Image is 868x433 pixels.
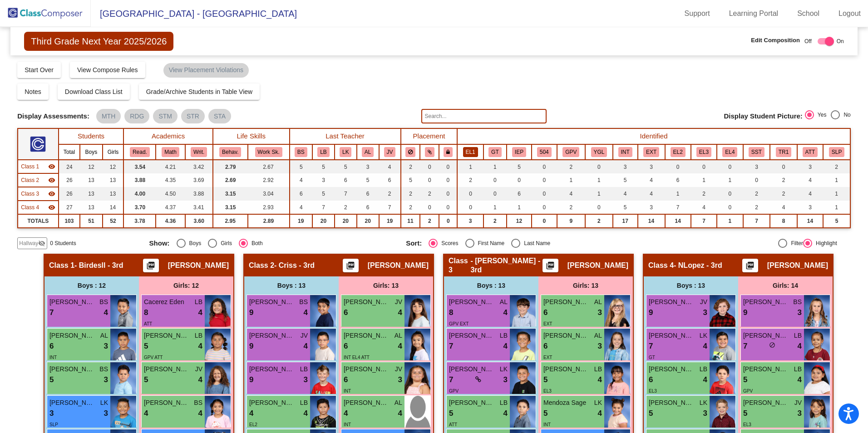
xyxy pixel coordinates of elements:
[457,201,483,214] td: 0
[532,160,557,173] td: 0
[420,187,439,201] td: 2
[17,84,49,100] button: Notes
[717,187,743,201] td: 0
[248,173,290,187] td: 2.92
[248,214,290,228] td: 2.89
[335,187,357,201] td: 7
[770,214,797,228] td: 8
[724,112,802,120] span: Display Student Picture:
[613,173,638,187] td: 5
[722,147,737,157] button: EL4
[335,173,357,187] td: 6
[507,160,532,173] td: 5
[143,259,159,272] button: Print Students Details
[648,261,674,270] span: Class 4
[557,187,585,201] td: 4
[379,214,401,228] td: 19
[362,147,374,157] button: AL
[248,187,290,201] td: 3.04
[520,239,550,247] div: Last Name
[638,214,665,228] td: 14
[213,173,248,187] td: 2.69
[444,276,538,295] div: Boys : 13
[59,173,80,187] td: 26
[532,214,557,228] td: 0
[507,173,532,187] td: 0
[186,239,202,247] div: Boys
[18,214,58,228] td: TOTALS
[401,201,420,214] td: 2
[507,214,532,228] td: 12
[18,160,58,173] td: Holly Birdsell - Birdesll - 3rd
[790,6,827,21] a: School
[91,6,297,21] span: [GEOGRAPHIC_DATA] - [GEOGRAPHIC_DATA]
[743,160,770,173] td: 3
[483,201,507,214] td: 1
[139,84,260,100] button: Grade/Archive Students in Table View
[312,214,335,228] td: 20
[21,176,39,184] span: Class 2
[545,261,556,274] mat-icon: picture_as_pdf
[542,259,558,272] button: Print Students Details
[767,261,828,270] span: [PERSON_NAME]
[665,187,691,201] td: 1
[80,201,102,214] td: 13
[618,147,632,157] button: INT
[823,160,850,173] td: 2
[59,214,80,228] td: 103
[401,160,420,173] td: 2
[717,173,743,187] td: 1
[567,261,628,270] span: [PERSON_NAME]
[823,144,850,160] th: Speech Only IEP
[638,160,665,173] td: 3
[665,214,691,228] td: 14
[379,187,401,201] td: 2
[557,160,585,173] td: 2
[743,201,770,214] td: 2
[812,239,837,247] div: Highlight
[738,276,833,295] div: Girls: 14
[213,160,248,173] td: 2.79
[831,6,868,21] a: Logout
[638,187,665,201] td: 4
[335,160,357,173] td: 5
[837,37,844,45] span: On
[776,147,791,157] button: TR1
[123,128,212,144] th: Academics
[797,160,824,173] td: 3
[532,201,557,214] td: 0
[153,109,178,123] mat-chip: STM
[613,214,638,228] td: 17
[823,214,850,228] td: 5
[823,187,850,201] td: 1
[146,88,253,95] span: Grade/Archive Students in Table View
[420,144,439,160] th: Keep with students
[185,187,213,201] td: 3.88
[557,201,585,214] td: 2
[797,201,824,214] td: 3
[379,173,401,187] td: 6
[457,128,850,144] th: Identified
[483,173,507,187] td: 0
[483,144,507,160] th: Gifted and Talented
[357,201,379,214] td: 6
[295,147,307,157] button: BS
[59,187,80,201] td: 26
[103,187,124,201] td: 13
[19,239,38,247] span: Hallway
[70,62,145,78] button: View Compose Rules
[457,214,483,228] td: 3
[213,187,248,201] td: 3.15
[743,144,770,160] th: Student Study Team
[840,111,850,119] div: No
[213,128,290,144] th: Life Skills
[691,144,717,160] th: English Language Learner 3
[156,214,185,228] td: 4.36
[507,187,532,201] td: 6
[439,160,457,173] td: 0
[691,214,717,228] td: 7
[49,297,95,307] span: [PERSON_NAME] [PERSON_NAME]
[797,173,824,187] td: 4
[585,214,613,228] td: 2
[255,147,282,157] button: Work Sk.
